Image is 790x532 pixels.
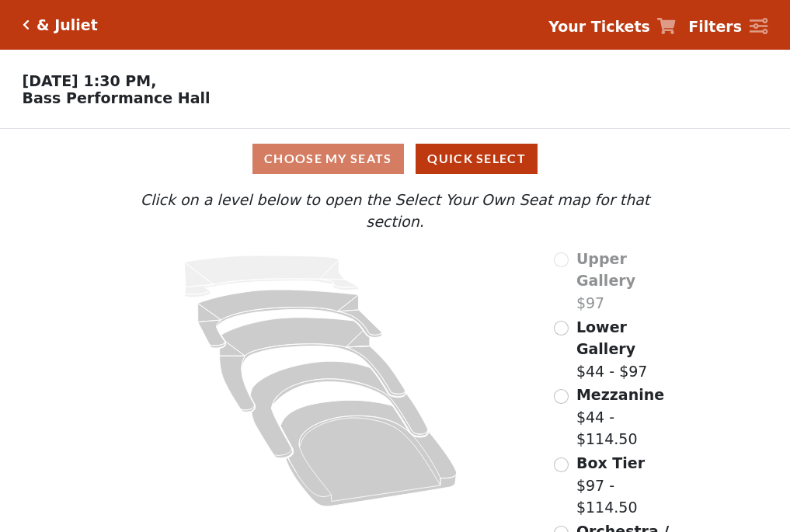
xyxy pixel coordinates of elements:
[576,250,635,290] span: Upper Gallery
[198,290,382,348] path: Lower Gallery - Seats Available: 116
[576,454,645,471] span: Box Tier
[23,19,30,30] a: Click here to go back to filters
[576,248,680,315] label: $97
[110,189,680,233] p: Click on a level below to open the Select Your Own Seat map for that section.
[548,16,676,38] a: Your Tickets
[576,384,680,450] label: $44 - $114.50
[416,144,538,174] button: Quick Select
[576,318,635,358] span: Lower Gallery
[576,386,664,403] span: Mezzanine
[576,452,680,519] label: $97 - $114.50
[37,16,98,34] h5: & Juliet
[576,316,680,383] label: $44 - $97
[185,256,359,297] path: Upper Gallery - Seats Available: 0
[548,18,650,35] strong: Your Tickets
[281,400,458,506] path: Orchestra / Parterre Circle - Seats Available: 90
[688,16,767,38] a: Filters
[688,18,742,35] strong: Filters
